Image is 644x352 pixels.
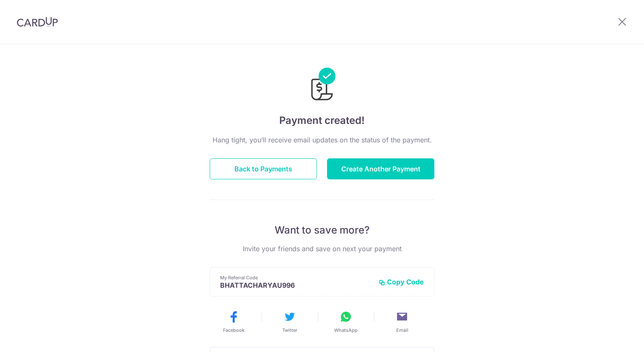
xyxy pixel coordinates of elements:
button: Email [377,310,427,334]
span: Facebook [223,327,244,334]
p: Invite your friends and save on next your payment [210,244,434,254]
button: WhatsApp [321,310,371,334]
p: BHATTACHARYAU996 [220,281,372,289]
p: My Referral Code [220,274,372,281]
span: Email [396,327,408,334]
p: Want to save more? [210,223,434,237]
button: Copy Code [379,278,424,286]
span: WhatsApp [334,327,358,334]
button: Back to Payments [210,158,317,179]
p: Hang tight, you’ll receive email updates on the status of the payment. [210,135,434,145]
img: Payments [309,68,335,103]
span: Twitter [282,327,297,334]
img: CardUp [17,17,58,27]
button: Twitter [265,310,314,334]
h4: Payment created! [210,113,434,128]
button: Facebook [209,310,258,334]
button: Create Another Payment [327,158,434,179]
